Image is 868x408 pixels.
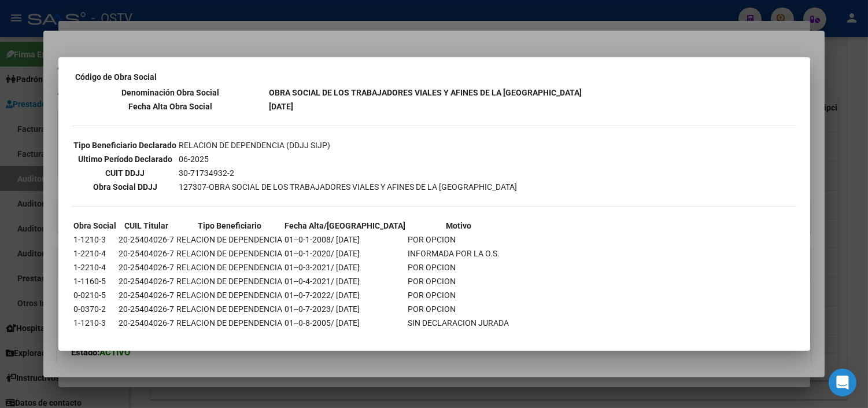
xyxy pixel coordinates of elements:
[285,317,407,329] td: 01--0-8-2005/ [DATE]
[408,289,510,302] td: POR OPCION
[73,233,117,246] td: 1-1210-3
[119,247,175,260] td: 20-25404026-7
[73,153,178,166] th: Ultimo Período Declarado
[408,247,510,260] td: INFORMADA POR LA O.S.
[269,102,294,111] b: [DATE]
[179,153,518,166] td: 06-2025
[73,100,268,113] th: Fecha Alta Obra Social
[408,219,510,232] th: Motivo
[119,219,175,232] th: CUIL Titular
[179,139,518,152] td: RELACION DE DEPENDENCIA (DDJJ SIJP)
[119,275,175,288] td: 20-25404026-7
[73,289,117,302] td: 0-0210-5
[285,275,407,288] td: 01--0-4-2021/ [DATE]
[119,233,175,246] td: 20-25404026-7
[408,317,510,329] td: SIN DECLARACION JURADA
[285,247,407,260] td: 01--0-1-2020/ [DATE]
[285,261,407,274] td: 01--0-3-2021/ [DATE]
[285,303,407,315] td: 01--0-7-2023/ [DATE]
[176,303,283,315] td: RELACION DE DEPENDENCIA
[408,261,510,274] td: POR OPCION
[176,289,283,302] td: RELACION DE DEPENDENCIA
[73,261,117,274] td: 1-2210-4
[176,317,283,329] td: RELACION DE DEPENDENCIA
[285,219,407,232] th: Fecha Alta/[GEOGRAPHIC_DATA]
[73,247,117,260] td: 1-2210-4
[269,88,582,97] b: OBRA SOCIAL DE LOS TRABAJADORES VIALES Y AFINES DE LA [GEOGRAPHIC_DATA]
[176,247,283,260] td: RELACION DE DEPENDENCIA
[73,317,117,329] td: 1-1210-3
[75,71,158,83] th: Código de Obra Social
[408,275,510,288] td: POR OPCION
[179,181,518,193] td: 127307-OBRA SOCIAL DE LOS TRABAJADORES VIALES Y AFINES DE LA [GEOGRAPHIC_DATA]
[285,233,407,246] td: 01--0-1-2008/ [DATE]
[408,233,510,246] td: POR OPCION
[179,167,518,179] td: 30-71734932-2
[119,303,175,315] td: 20-25404026-7
[176,275,283,288] td: RELACION DE DEPENDENCIA
[119,289,175,302] td: 20-25404026-7
[73,219,117,232] th: Obra Social
[73,86,268,99] th: Denominación Obra Social
[119,261,175,274] td: 20-25404026-7
[176,233,283,246] td: RELACION DE DEPENDENCIA
[73,303,117,315] td: 0-0370-2
[408,303,510,315] td: POR OPCION
[829,369,856,396] div: Open Intercom Messenger
[285,289,407,302] td: 01--0-7-2022/ [DATE]
[73,167,178,179] th: CUIT DDJJ
[176,261,283,274] td: RELACION DE DEPENDENCIA
[119,317,175,329] td: 20-25404026-7
[176,219,283,232] th: Tipo Beneficiario
[73,139,178,152] th: Tipo Beneficiario Declarado
[73,181,178,193] th: Obra Social DDJJ
[73,275,117,288] td: 1-1160-5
